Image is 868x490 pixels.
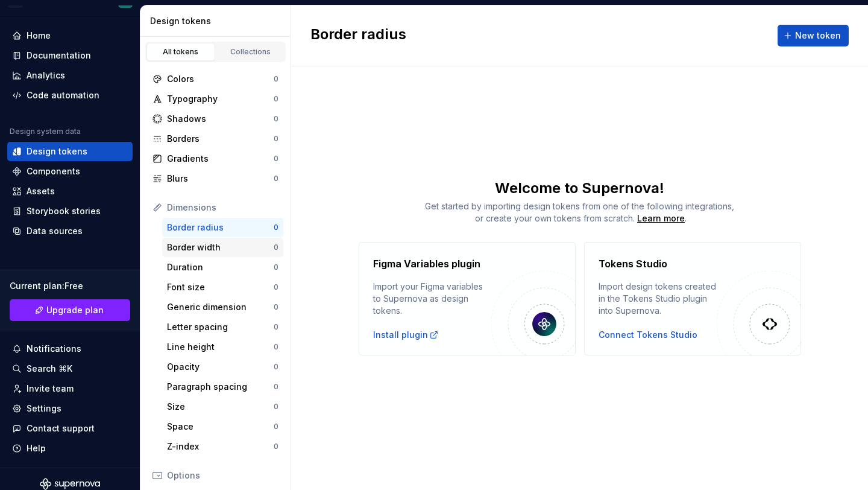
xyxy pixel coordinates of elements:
[148,149,283,168] a: Gradients0
[10,127,81,136] div: Design system data
[599,329,697,341] button: Connect Tokens Studio
[162,377,283,396] a: Paragraph spacing0
[27,363,72,375] div: Search ⌘K
[148,69,283,89] a: Colors0
[40,478,100,490] svg: Supernova Logo
[274,322,278,332] div: 0
[274,342,278,352] div: 0
[274,282,278,292] div: 0
[310,25,406,46] h2: Border radius
[27,89,99,101] div: Code automation
[10,280,130,292] div: Current plan : Free
[274,154,278,164] div: 0
[27,225,83,237] div: Data sources
[162,218,283,237] a: Border radius0
[7,142,133,161] a: Design tokens
[148,89,283,109] a: Typography0
[27,185,55,197] div: Assets
[778,25,849,46] button: New token
[373,329,439,341] a: Install plugin
[167,113,274,125] div: Shadows
[7,221,133,241] a: Data sources
[425,201,734,223] span: Get started by importing design tokens from one of the following integrations, or create your own...
[167,341,274,353] div: Line height
[162,397,283,416] a: Size0
[7,439,133,458] button: Help
[274,174,278,183] div: 0
[27,343,81,355] div: Notifications
[274,243,278,252] div: 0
[7,379,133,398] a: Invite team
[7,66,133,85] a: Analytics
[7,202,133,221] a: Storybook stories
[162,238,283,257] a: Border width0
[27,402,61,415] div: Settings
[162,317,283,337] a: Letter spacing0
[167,421,274,433] div: Space
[46,304,104,316] span: Upgrade plan
[795,30,841,42] span: New token
[373,256,480,271] h4: Figma Variables plugin
[599,281,717,317] div: Import design tokens created in the Tokens Studio plugin into Supernova.
[7,46,133,65] a: Documentation
[167,441,274,453] div: Z-index
[221,47,281,57] div: Collections
[167,261,274,273] div: Duration
[167,401,274,413] div: Size
[162,297,283,317] a: Generic dimension0
[27,442,46,454] div: Help
[599,256,667,271] h4: Tokens Studio
[7,419,133,438] button: Contact support
[27,69,65,81] div: Analytics
[150,15,286,27] div: Design tokens
[373,281,491,317] div: Import your Figma variables to Supernova as design tokens.
[162,437,283,456] a: Z-index0
[167,469,278,482] div: Options
[274,134,278,144] div: 0
[637,212,685,224] a: Learn more
[167,173,274,185] div: Blurs
[7,26,133,45] a: Home
[148,169,283,188] a: Blurs0
[27,422,95,434] div: Contact support
[7,162,133,181] a: Components
[27,145,87,157] div: Design tokens
[274,94,278,104] div: 0
[162,337,283,357] a: Line height0
[274,223,278,232] div: 0
[151,47,211,57] div: All tokens
[167,93,274,105] div: Typography
[10,299,130,321] a: Upgrade plan
[274,382,278,392] div: 0
[167,133,274,145] div: Borders
[167,381,274,393] div: Paragraph spacing
[148,129,283,148] a: Borders0
[7,86,133,105] a: Code automation
[274,74,278,84] div: 0
[7,182,133,201] a: Assets
[274,262,278,272] div: 0
[167,202,278,214] div: Dimensions
[27,165,80,177] div: Components
[167,73,274,85] div: Colors
[27,49,91,62] div: Documentation
[167,241,274,253] div: Border width
[162,258,283,277] a: Duration0
[167,321,274,333] div: Letter spacing
[274,422,278,431] div: 0
[167,361,274,373] div: Opacity
[274,114,278,124] div: 0
[167,221,274,234] div: Border radius
[7,339,133,358] button: Notifications
[162,417,283,436] a: Space0
[167,153,274,165] div: Gradients
[162,278,283,297] a: Font size0
[274,442,278,451] div: 0
[274,362,278,372] div: 0
[291,179,868,198] div: Welcome to Supernova!
[167,301,274,313] div: Generic dimension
